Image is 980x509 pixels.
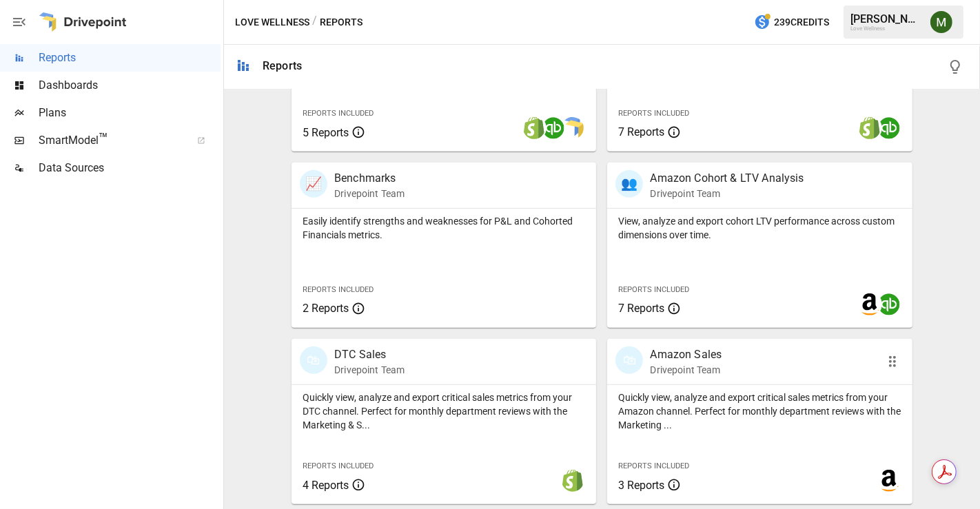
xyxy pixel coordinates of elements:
span: Reports Included [303,109,374,118]
span: Reports Included [618,109,689,118]
div: / [312,14,317,31]
span: Reports Included [618,285,689,294]
span: 7 Reports [618,125,664,138]
img: shopify [859,117,881,139]
p: Drivepoint Team [650,187,804,200]
div: 📈 [300,170,327,198]
div: 🛍 [615,346,643,374]
div: 🛍 [300,346,327,374]
img: amazon [859,293,881,315]
span: 7 Reports [618,302,664,315]
p: Drivepoint Team [334,187,405,200]
img: shopify [523,117,545,139]
span: Dashboards [39,77,221,94]
span: 3 Reports [618,479,664,492]
span: 4 Reports [303,479,349,492]
span: Data Sources [39,160,221,176]
span: Reports Included [303,461,374,470]
img: quickbooks [542,117,564,139]
p: Benchmarks [334,170,405,187]
p: DTC Sales [334,346,405,363]
p: Amazon Sales [650,346,722,363]
span: ™ [99,130,108,147]
span: Reports Included [303,285,374,294]
span: Reports Included [618,461,689,470]
span: 5 Reports [303,126,349,139]
p: Amazon Cohort & LTV Analysis [650,170,804,187]
img: Meredith Lacasse [930,11,952,33]
div: Reports [263,59,302,72]
img: shopify [562,470,584,492]
img: quickbooks [878,117,900,139]
span: Reports [39,50,221,66]
p: Easily identify strengths and weaknesses for P&L and Cohorted Financials metrics. [303,214,585,242]
div: 👥 [615,170,643,198]
span: 2 Reports [303,302,349,315]
p: Drivepoint Team [650,363,722,377]
img: smart model [562,117,584,139]
button: Meredith Lacasse [922,3,961,41]
p: Quickly view, analyze and export critical sales metrics from your DTC channel. Perfect for monthl... [303,391,585,432]
div: Love Wellness [850,25,922,32]
p: Quickly view, analyze and export critical sales metrics from your Amazon channel. Perfect for mon... [618,391,901,432]
img: amazon [878,470,900,492]
p: View, analyze and export cohort LTV performance across custom dimensions over time. [618,214,901,242]
span: Plans [39,105,221,121]
div: [PERSON_NAME] [850,12,922,25]
button: 239Credits [748,10,835,35]
button: Love Wellness [235,14,309,31]
span: SmartModel [39,132,182,149]
img: quickbooks [878,293,900,315]
p: Drivepoint Team [334,363,405,377]
span: 239 Credits [774,14,829,31]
